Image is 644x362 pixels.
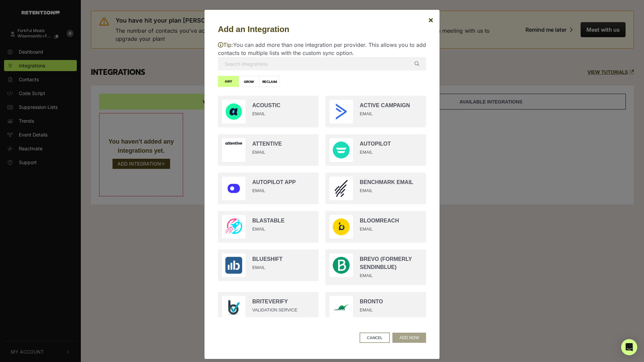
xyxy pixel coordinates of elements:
input: Search integrations [218,57,426,70]
label: RECLAIM [259,76,280,87]
button: Close [423,10,439,29]
span: Tip: [218,41,233,48]
h5: Add an Integration [218,23,426,35]
label: GROW [238,76,259,87]
span: × [428,15,433,25]
p: You can add more than one integration per provider. This allows you to add contacts to multiple l... [218,41,426,57]
div: Open Intercom Messenger [621,339,637,355]
label: ANY [218,76,239,87]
